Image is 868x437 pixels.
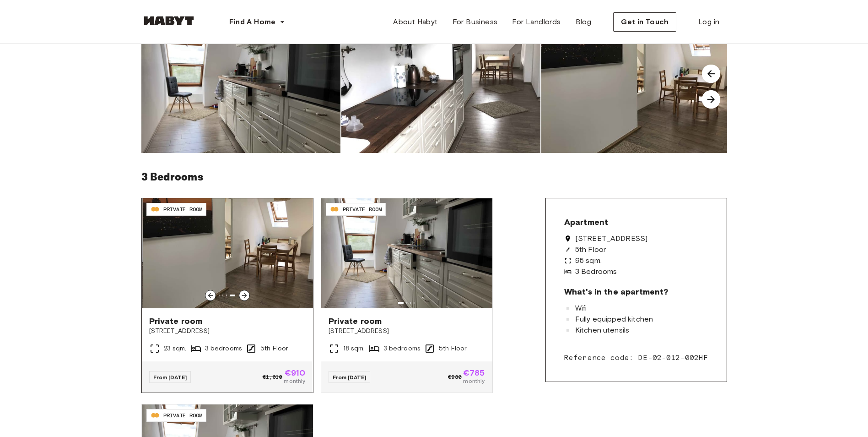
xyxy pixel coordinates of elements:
[149,316,306,327] span: Private room
[163,411,203,420] span: PRIVATE ROOM
[141,20,340,153] img: image
[613,12,676,32] button: Get in Touch
[445,13,505,31] a: For Business
[386,13,445,31] a: About Habyt
[153,374,187,381] span: From [DATE]
[142,198,313,393] a: PRIVATE ROOMPrivate room[STREET_ADDRESS]23 sqm.3 bedrooms5th FloorFrom [DATE]€1,010€910monthly
[284,377,305,385] span: monthly
[163,205,203,213] span: PRIVATE ROOM
[260,344,288,353] span: 5th Floor
[463,377,485,385] span: monthly
[575,257,602,264] span: 95 sqm.
[321,198,492,393] a: PRIVATE ROOMImage of the roomPrivate room[STREET_ADDRESS]18 sqm.3 bedrooms5th FloorFrom [DATE]€98...
[575,246,606,253] span: 5th Floor
[205,344,243,353] span: 3 bedrooms
[512,16,561,27] span: For Landlords
[141,16,196,25] img: Habyt
[393,16,437,27] span: About Habyt
[143,198,314,308] img: Image of the room
[343,205,382,213] span: PRIVATE ROOM
[575,327,629,334] span: Kitchen utensils
[575,316,653,323] span: Fully equipped kitchen
[702,90,720,109] img: image-carousel-arrow
[568,13,599,31] a: Blog
[439,344,467,353] span: 5th Floor
[329,316,485,327] span: Private room
[448,373,461,381] span: €980
[505,13,568,31] a: For Landlords
[341,20,540,153] img: image
[698,16,719,27] span: Log in
[383,344,421,353] span: 3 bedrooms
[333,374,367,381] span: From [DATE]
[329,327,485,336] span: [STREET_ADDRESS]
[343,344,365,353] span: 18 sqm.
[321,198,492,308] img: Image of the room
[575,268,617,275] span: 3 Bedrooms
[141,168,727,187] h6: 3 Bedrooms
[691,13,727,31] a: Log in
[222,13,292,31] button: Find A Home
[576,16,592,27] span: Blog
[621,16,669,27] span: Get in Touch
[564,286,669,297] span: What's in the apartment?
[702,65,720,83] img: image-carousel-arrow
[575,305,587,312] span: Wifi
[463,369,485,377] span: €785
[229,16,276,27] span: Find A Home
[263,373,282,381] span: €1,010
[564,352,708,363] span: Reference code: DE-02-012-002HF
[149,327,306,336] span: [STREET_ADDRESS]
[575,235,647,242] span: [STREET_ADDRESS]
[453,16,498,27] span: For Business
[284,369,305,377] span: €910
[564,217,608,228] span: Apartment
[164,344,187,353] span: 23 sqm.
[541,20,740,153] img: image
